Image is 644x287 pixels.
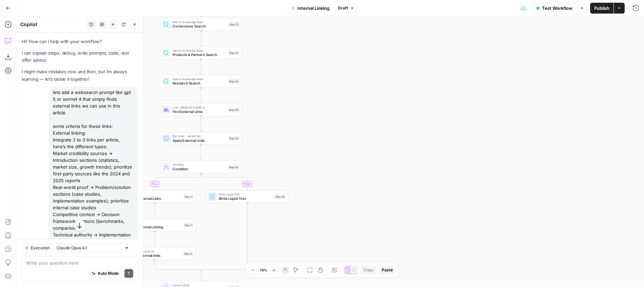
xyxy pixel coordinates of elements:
[57,245,122,251] input: Claude Opus 4.1
[154,231,156,247] g: Edge from step_5 to step_4
[173,109,226,115] span: Find External Links
[228,79,239,84] div: Step 53
[379,266,396,274] button: Paste
[228,136,239,141] div: Step 59
[542,5,572,12] span: Test Workflow
[173,20,226,24] span: Search Knowledge Base
[206,190,288,203] div: Write Liquid TextWrite Liquid TextStep 50
[31,245,50,251] span: Execution
[173,134,226,138] span: Run Code · JavaScript
[114,190,196,203] div: LLM · O3Identify Internal LinksStep 3
[126,192,181,196] span: LLM · O3
[160,75,242,88] div: Search Knowledge BaseResearch SearchStep 53
[126,253,181,259] span: Replace internal links
[98,270,119,276] span: Auto Mode
[228,51,239,55] div: Step 52
[531,3,577,14] button: Test Workflow
[274,194,286,199] div: Step 50
[155,260,201,272] g: Edge from step_4 to step_46-conditional-end
[183,223,194,228] div: Step 5
[200,116,202,132] g: Edge from step_58 to step_59
[20,21,85,28] div: Copilot
[173,52,226,57] span: Products & Partners Search
[173,49,226,53] span: Search Knowledge Base
[88,269,122,278] button: Auto Mode
[363,267,374,273] span: Copy
[183,194,194,199] div: Step 3
[126,249,181,253] span: Run Code · JavaScript
[200,271,202,281] g: Edge from step_46-conditional-end to step_38
[22,38,138,45] p: Hi! How can I help with your workflow?
[160,18,242,31] div: Search Knowledge BaseCornerstone SearchStep 51
[200,145,202,160] g: Edge from step_59 to step_46
[173,283,226,287] span: Format JSON
[219,196,272,201] span: Write Liquid Text
[590,3,613,14] button: Publish
[160,103,242,116] div: LLM · [PERSON_NAME] 4Find External LinksStep 58
[228,22,240,27] div: Step 51
[22,50,138,64] p: I can explain steps, debug, write prompts, code, and offer advice.
[160,132,242,145] div: Run Code · JavaScriptApply External LinksStep 59
[228,165,240,169] div: Step 46
[228,108,239,112] div: Step 58
[173,23,226,29] span: Cornerstone Search
[361,266,376,274] button: Copy
[22,244,53,252] button: Execution
[173,162,226,167] span: Condition
[287,3,334,14] button: Internal Linking
[200,59,202,75] g: Edge from step_52 to step_53
[114,247,196,260] div: Run Code · JavaScriptReplace internal linksStep 4
[160,161,242,173] div: ConditionConditionStep 46
[126,196,181,201] span: Identify Internal Links
[219,192,272,196] span: Write Liquid Text
[201,173,248,190] g: Edge from step_46 to step_50
[183,251,193,256] div: Step 4
[200,2,202,17] g: Edge from step_2 to step_51
[126,221,181,225] span: LLM · GPT-5
[260,267,267,273] span: 78%
[200,88,202,103] g: Edge from step_53 to step_58
[114,219,196,231] div: LLM · GPT-5Extract Internal LinkingStep 5
[173,166,226,172] span: Condition
[382,267,393,273] span: Paste
[201,203,247,272] g: Edge from step_50 to step_46-conditional-end
[154,203,156,218] g: Edge from step_3 to step_5
[200,31,202,46] g: Edge from step_51 to step_52
[22,68,138,82] p: I might make mistakes now and then, but I’m always learning — let’s tackle it together!
[173,77,226,81] span: Search Knowledge Base
[297,5,329,12] span: Internal Linking
[173,106,226,110] span: LLM · [PERSON_NAME] 4
[173,81,226,86] span: Research Search
[126,224,181,230] span: Extract Internal Linking
[338,5,348,11] span: Draft
[335,4,357,13] button: Draft
[154,173,201,190] g: Edge from step_46 to step_3
[160,46,242,59] div: Search Knowledge BaseProducts & Partners SearchStep 52
[594,5,609,12] span: Publish
[173,138,226,143] span: Apply External Links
